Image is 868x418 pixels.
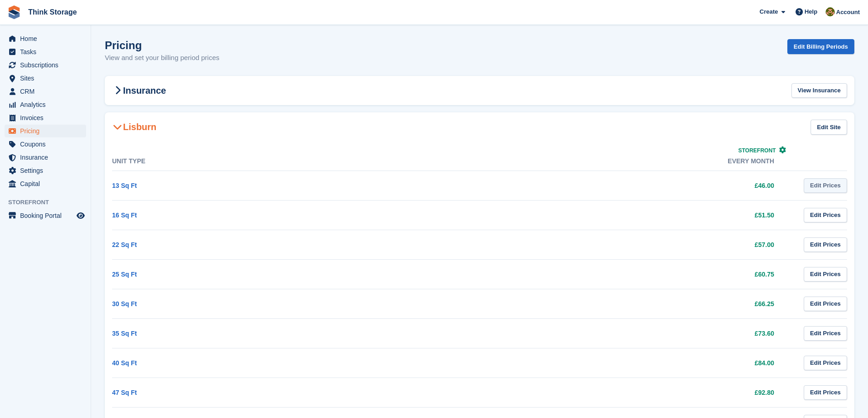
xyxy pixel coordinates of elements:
[75,210,86,221] a: Preview store
[7,5,21,19] img: stora-icon-8386f47178a22dfd0bd8f6a31ec36ba5ce8667c1dd55bd0f319d3a0aa187defe.svg
[20,138,75,151] span: Coupons
[5,111,86,124] a: menu
[5,32,86,45] a: menu
[105,53,220,63] p: View and set your billing period prices
[787,39,854,54] a: Edit Billing Periods
[112,271,137,278] a: 25 Sq Ft
[452,152,793,171] th: Every month
[5,72,86,85] a: menu
[738,147,786,154] a: Storefront
[112,241,137,248] a: 22 Sq Ft
[20,59,75,71] span: Subscriptions
[804,178,847,193] a: Edit Prices
[452,200,793,230] td: £51.50
[112,212,137,219] a: 16 Sq Ft
[112,152,452,171] th: Unit Type
[5,151,86,164] a: menu
[805,7,817,16] span: Help
[826,7,835,16] img: Gavin Mackie
[5,98,86,111] a: menu
[20,151,75,164] span: Insurance
[5,45,86,58] a: menu
[760,7,778,16] span: Create
[112,85,166,96] h2: Insurance
[20,177,75,190] span: Capital
[20,85,75,98] span: CRM
[791,83,847,98] a: View Insurance
[5,164,86,177] a: menu
[5,85,86,98] a: menu
[112,389,137,396] a: 47 Sq Ft
[112,182,137,189] a: 13 Sq Ft
[5,209,86,222] a: menu
[105,39,220,51] h1: Pricing
[20,209,75,222] span: Booking Portal
[5,59,86,71] a: menu
[5,125,86,137] a: menu
[112,330,137,337] a: 35 Sq Ft
[452,348,793,378] td: £84.00
[112,359,137,367] a: 40 Sq Ft
[112,300,137,307] a: 30 Sq Ft
[738,147,776,154] span: Storefront
[5,177,86,190] a: menu
[452,378,793,407] td: £92.80
[20,32,75,45] span: Home
[20,98,75,111] span: Analytics
[804,237,847,252] a: Edit Prices
[20,125,75,137] span: Pricing
[452,318,793,348] td: £73.60
[452,171,793,200] td: £46.00
[8,198,91,207] span: Storefront
[804,267,847,282] a: Edit Prices
[20,111,75,124] span: Invoices
[804,208,847,223] a: Edit Prices
[804,326,847,341] a: Edit Prices
[452,230,793,259] td: £57.00
[452,259,793,289] td: £60.75
[5,138,86,151] a: menu
[811,120,847,135] a: Edit Site
[20,45,75,58] span: Tasks
[804,297,847,312] a: Edit Prices
[836,8,860,17] span: Account
[25,5,81,20] a: Think Storage
[20,164,75,177] span: Settings
[20,72,75,85] span: Sites
[112,121,156,132] h2: Lisburn
[804,385,847,400] a: Edit Prices
[804,356,847,371] a: Edit Prices
[452,289,793,318] td: £66.25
